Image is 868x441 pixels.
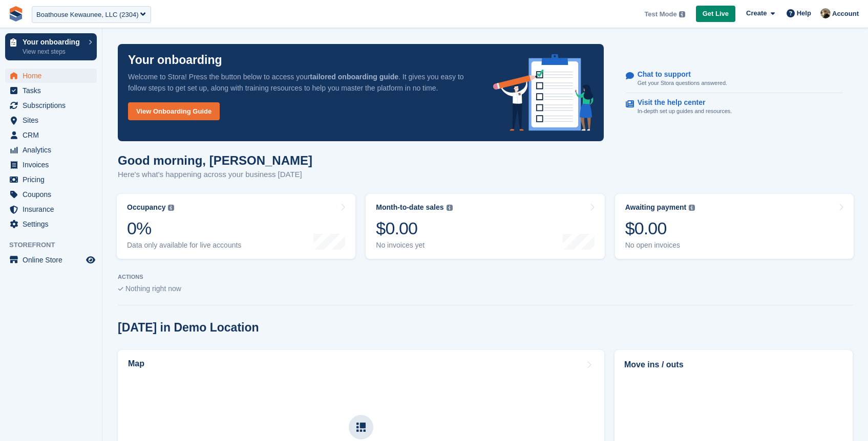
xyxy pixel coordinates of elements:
[447,205,453,211] img: icon-info-grey-7440780725fd019a000dd9b08b2336e03edf1995a4989e88bcd33f0948082b44.svg
[366,194,604,259] a: Month-to-date sales $0.00 No invoices yet
[5,187,97,202] a: menu
[5,128,97,142] a: menu
[625,218,695,239] div: $0.00
[118,169,312,181] p: Here's what's happening across your business [DATE]
[376,218,452,239] div: $0.00
[376,203,443,212] div: Month-to-date sales
[23,113,84,127] span: Sites
[23,98,84,113] span: Subscriptions
[5,253,97,267] a: menu
[5,202,97,216] a: menu
[118,321,259,335] h2: [DATE] in Demo Location
[310,73,398,81] strong: tailored onboarding guide
[624,359,843,371] h2: Move ins / outs
[797,8,811,18] span: Help
[5,69,97,83] a: menu
[84,254,97,266] a: Preview store
[5,83,97,98] a: menu
[23,172,84,187] span: Pricing
[5,158,97,172] a: menu
[118,287,123,291] img: blank_slate_check_icon-ba018cac091ee9be17c0a81a6c232d5eb81de652e7a59be601be346b1b6ddf79.svg
[127,241,241,250] div: Data only available for live accounts
[626,93,843,121] a: Visit the help center In-depth set up guides and resources.
[625,241,695,250] div: No open invoices
[23,217,84,231] span: Settings
[626,65,843,93] a: Chat to support Get your Stora questions answered.
[644,9,676,19] span: Test Mode
[679,11,685,17] img: icon-info-grey-7440780725fd019a000dd9b08b2336e03edf1995a4989e88bcd33f0948082b44.svg
[703,9,729,19] span: Get Live
[638,79,727,87] p: Get your Stora questions answered.
[118,274,853,280] p: ACTIONS
[36,10,138,20] div: Boathouse Kewaunee, LLC (2304)
[23,38,83,46] p: Your onboarding
[23,158,84,172] span: Invoices
[696,6,735,23] a: Get Live
[376,241,452,250] div: No invoices yet
[638,107,732,116] p: In-depth set up guides and resources.
[356,423,366,432] img: map-icn-33ee37083ee616e46c38cad1a60f524a97daa1e2b2c8c0bc3eb3415660979fc1.svg
[8,6,24,21] img: stora-icon-8386f47178a22dfd0bd8f6a31ec36ba5ce8667c1dd55bd0f319d3a0aa187defe.svg
[9,240,102,250] span: Storefront
[127,218,241,239] div: 0%
[118,153,312,167] h1: Good morning, [PERSON_NAME]
[820,8,831,18] img: Oliver Bruce
[23,83,84,98] span: Tasks
[832,9,859,19] span: Account
[5,143,97,157] a: menu
[127,203,165,212] div: Occupancy
[128,102,220,120] a: View Onboarding Guide
[128,54,222,66] p: Your onboarding
[638,98,724,107] p: Visit the help center
[23,128,84,142] span: CRM
[5,98,97,113] a: menu
[125,284,181,293] span: Nothing right now
[117,194,355,259] a: Occupancy 0% Data only available for live accounts
[23,69,84,83] span: Home
[5,217,97,231] a: menu
[23,253,84,267] span: Online Store
[23,202,84,216] span: Insurance
[625,203,687,212] div: Awaiting payment
[23,187,84,202] span: Coupons
[638,70,719,79] p: Chat to support
[128,71,477,94] p: Welcome to Stora! Press the button below to access your . It gives you easy to follow steps to ge...
[493,54,594,131] img: onboarding-info-6c161a55d2c0e0a8cae90662b2fe09162a5109e8cc188191df67fb4f79e88e88.svg
[615,194,854,259] a: Awaiting payment $0.00 No open invoices
[5,33,97,60] a: Your onboarding View next steps
[689,205,695,211] img: icon-info-grey-7440780725fd019a000dd9b08b2336e03edf1995a4989e88bcd33f0948082b44.svg
[168,205,174,211] img: icon-info-grey-7440780725fd019a000dd9b08b2336e03edf1995a4989e88bcd33f0948082b44.svg
[5,172,97,187] a: menu
[746,8,767,18] span: Create
[5,113,97,127] a: menu
[23,143,84,157] span: Analytics
[128,359,144,368] h2: Map
[23,47,83,56] p: View next steps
